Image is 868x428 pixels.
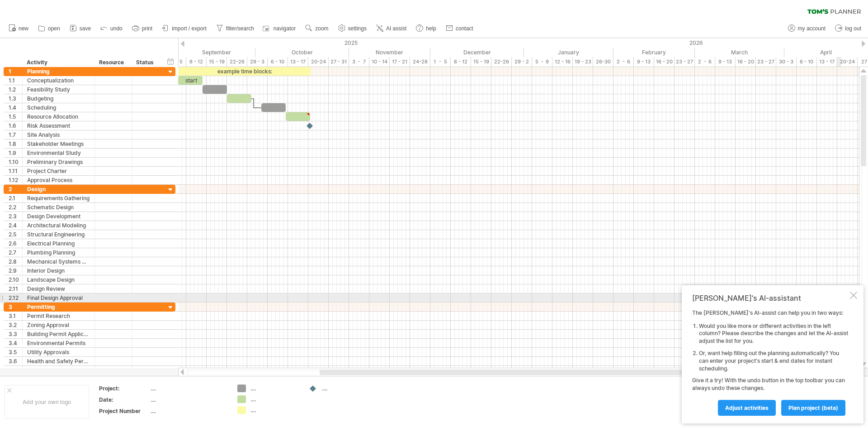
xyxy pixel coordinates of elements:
div: October 2025 [255,48,349,57]
div: 3.2 [9,321,22,329]
div: 3.6 [9,357,22,365]
div: 22-26 [491,57,512,67]
div: Interior Design [27,266,90,275]
div: Permit Research [27,312,90,320]
div: 2.7 [9,248,22,257]
div: .... [151,407,226,415]
div: February 2026 [613,48,695,57]
div: 1 - 5 [430,57,451,67]
div: 2.6 [9,239,22,248]
div: 16 - 20 [654,57,675,67]
span: settings [348,25,367,32]
div: Conceptualization [27,76,90,85]
div: 2.11 [9,284,22,293]
div: 29 - 3 [247,57,268,67]
div: Environmental Permits [27,339,90,347]
div: .... [151,396,226,404]
div: Design Review [27,284,90,293]
a: log out [833,23,864,34]
div: Approval Process [27,176,90,184]
div: 2.10 [9,275,22,284]
div: 26-30 [593,57,613,67]
div: 23 - 27 [675,57,695,67]
div: 2.8 [9,257,22,266]
div: Project Number [99,407,149,415]
div: 1.9 [9,149,22,157]
span: undo [110,25,123,32]
div: 16 - 20 [736,57,756,67]
a: filter/search [214,23,257,34]
div: 2.2 [9,203,22,212]
div: Add your own logo [5,385,89,419]
div: Mechanical Systems Design [27,257,90,266]
div: Design Development [27,212,90,221]
div: March 2026 [695,48,784,57]
div: Final Design Approval [27,293,90,302]
span: print [142,25,152,32]
div: 20-24 [837,57,858,67]
span: new [19,25,28,32]
div: Architectural Modeling [27,221,90,230]
div: Resource [99,58,127,67]
span: log out [845,25,861,32]
div: Building Permit Application [27,330,90,338]
div: 2.12 [9,293,22,302]
div: Health and Safety Permits [27,357,90,365]
div: 13 - 17 [817,57,837,67]
a: undo [98,23,125,34]
div: 20-24 [308,57,329,67]
div: 1.1 [9,76,22,85]
div: 13 - 17 [288,57,308,67]
a: AI assist [374,23,409,34]
div: Plumbing Planning [27,248,90,257]
div: .... [322,385,371,392]
div: 2.4 [9,221,22,230]
div: 9 - 13 [715,57,736,67]
div: 1.11 [9,167,22,175]
div: 1.3 [9,94,22,103]
div: .... [250,385,300,392]
div: 3.7 [9,366,22,375]
a: import / export [160,23,209,34]
span: filter/search [226,25,254,32]
div: example time blocks: [178,67,311,76]
span: plan project (beta) [788,404,838,411]
div: November 2025 [349,48,430,57]
div: 3 - 7 [349,57,369,67]
span: navigator [274,25,296,32]
div: 1.12 [9,176,22,184]
a: settings [336,23,369,34]
div: 19 - 23 [573,57,593,67]
div: Landscape Design [27,275,90,284]
div: 2.3 [9,212,22,221]
div: 12 - 16 [552,57,573,67]
div: 2.5 [9,230,22,239]
div: .... [151,385,226,392]
div: 1.8 [9,139,22,148]
div: 2 [9,185,22,193]
span: help [426,25,436,32]
div: Design [27,185,90,193]
div: Preliminary Drawings [27,158,90,166]
div: start [178,76,203,85]
div: Electrical Planning [27,239,90,248]
div: 3.1 [9,312,22,320]
a: help [414,23,439,34]
div: Fire Department Approval [27,366,90,375]
div: Utility Approvals [27,348,90,356]
div: 1 [9,67,22,76]
div: 15 - 19 [471,57,491,67]
div: Environmental Study [27,149,90,157]
div: 1.6 [9,121,22,130]
div: 1.4 [9,103,22,112]
div: The [PERSON_NAME]'s AI-assist can help you in two ways: Give it a try! With the undo button in th... [692,309,848,415]
div: 1.2 [9,85,22,94]
div: 3.3 [9,330,22,338]
div: .... [250,395,300,403]
div: 8 - 12 [186,57,207,67]
div: September 2025 [166,48,255,57]
div: 5 - 9 [532,57,552,67]
li: Would you like more or different activities in the left column? Please describe the changes and l... [699,322,848,345]
div: 6 - 10 [268,57,288,67]
div: 2 - 6 [695,57,715,67]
